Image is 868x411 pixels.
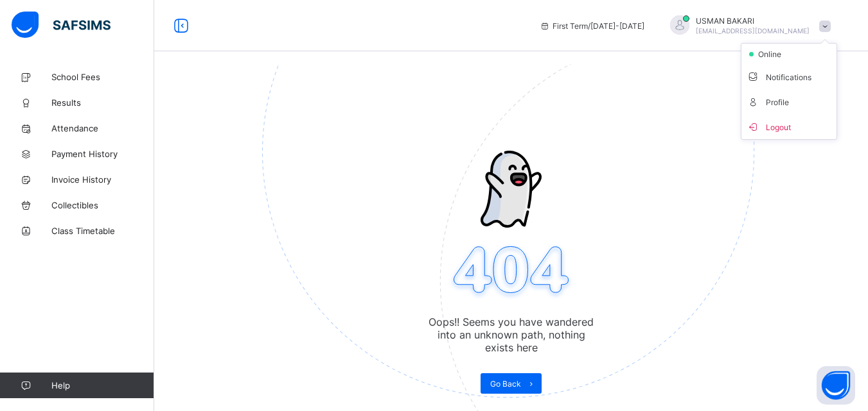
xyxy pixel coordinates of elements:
li: dropdown-list-item-null-2 [741,44,837,64]
li: dropdown-list-item-text-3 [741,64,837,89]
button: Open asap [817,366,855,405]
li: dropdown-list-item-text-4 [741,89,837,114]
span: Go Back [490,379,521,389]
span: Results [51,97,154,108]
span: Logout [747,119,831,134]
span: [EMAIL_ADDRESS][DOMAIN_NAME] [696,27,810,35]
img: safsims [12,12,111,38]
span: USMAN BAKARI [696,16,810,26]
span: online [757,49,789,59]
li: dropdown-list-item-buttom-7 [741,114,837,139]
div: USMAN BAKARI [657,15,837,37]
span: Help [51,380,154,390]
span: School Fees [51,72,154,82]
span: Payment History [51,149,154,159]
span: Invoice History [51,174,154,185]
span: Class Timetable [51,226,154,236]
span: Attendance [51,123,154,133]
span: Profile [747,94,831,109]
span: Collectibles [51,200,154,210]
span: Notifications [747,69,831,84]
span: session/term information [540,21,644,31]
